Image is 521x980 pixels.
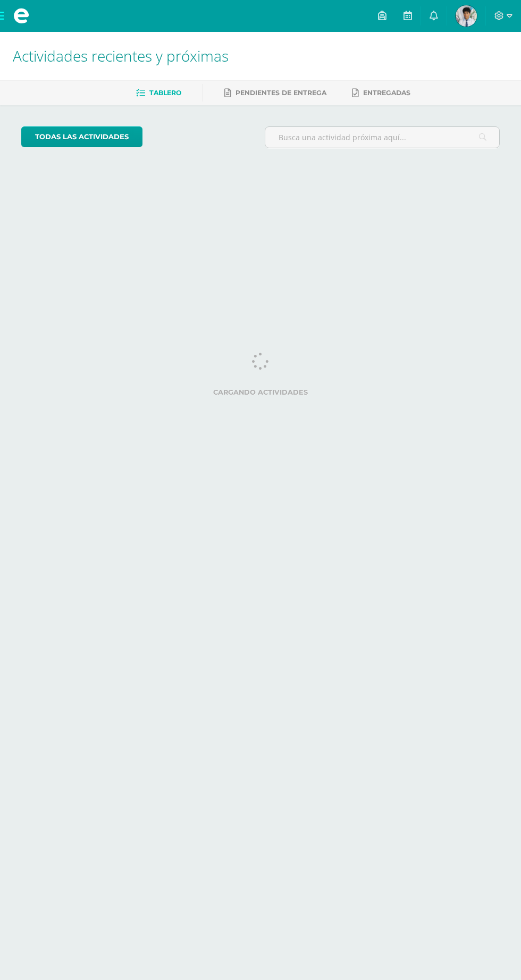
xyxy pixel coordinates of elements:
span: Tablero [149,89,181,97]
a: Pendientes de entrega [224,84,326,101]
span: Pendientes de entrega [236,89,326,97]
label: Cargando actividades [21,388,500,396]
input: Busca una actividad próxima aquí... [265,127,499,148]
a: todas las Actividades [21,126,142,147]
a: Tablero [136,84,181,101]
img: 0f8a9e016b102ba03607021792f264b0.png [456,5,477,27]
span: Actividades recientes y próximas [13,46,229,66]
a: Entregadas [352,84,410,101]
span: Entregadas [363,89,410,97]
